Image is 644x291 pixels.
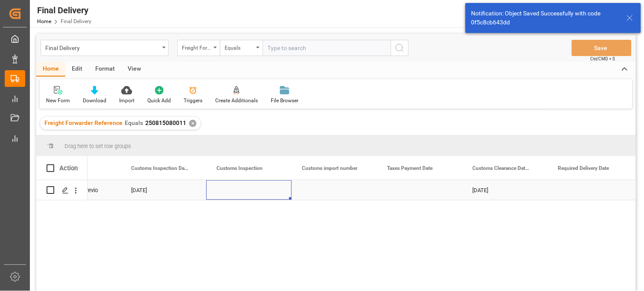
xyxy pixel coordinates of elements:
[131,165,188,171] span: Customs Inspection Date
[121,180,206,200] div: [DATE]
[263,40,391,56] input: Type to search
[83,97,106,104] div: Download
[37,4,91,17] div: Final Delivery
[147,97,171,104] div: Quick Add
[182,42,211,52] div: Freight Forwarder Reference
[220,40,263,56] button: open menu
[189,120,196,127] div: ✕
[89,62,121,77] div: Format
[302,165,357,171] span: Customs import number
[225,42,254,52] div: Equals
[217,165,263,171] span: Customs Inspection
[64,143,131,149] span: Drag here to set row groups
[177,40,220,56] button: open menu
[145,119,186,126] span: 250815080011
[119,97,135,104] div: Import
[41,40,169,56] button: open menu
[558,165,609,171] span: Required Delivery Date
[471,9,618,27] div: Notification: Object Saved Successfully with code 0f5c8cb643dd
[125,119,143,126] span: Equals
[463,180,548,200] div: [DATE]
[591,56,615,62] span: Ctrl/CMD + S
[572,40,632,56] button: Save
[65,62,89,77] div: Edit
[215,97,258,104] div: Create Additionals
[184,97,202,104] div: Triggers
[473,165,530,171] span: Customs Clearance Date (ID)
[45,42,159,53] div: Final Delivery
[387,165,433,171] span: Taxes Payment Date
[46,97,70,104] div: New Form
[44,119,123,126] span: Freight Forwarder Reference
[59,164,78,172] div: Action
[271,97,299,104] div: File Browser
[37,18,51,24] a: Home
[391,40,409,56] button: search button
[36,62,65,77] div: Home
[121,62,147,77] div: View
[36,180,88,200] div: Press SPACE to select this row.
